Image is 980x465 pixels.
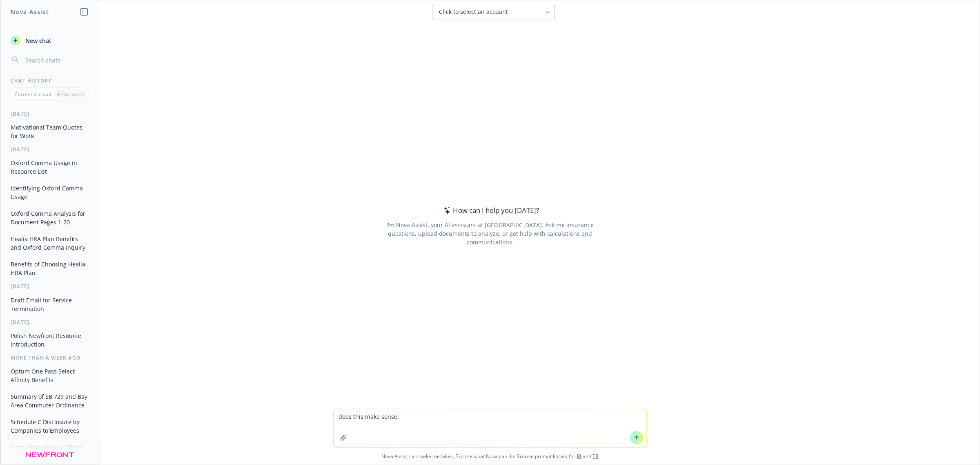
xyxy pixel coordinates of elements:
[7,293,92,315] button: Draft Email for Service Termination
[57,91,85,98] p: All accounts
[7,440,92,454] button: Math Verification on Photo
[1,319,98,326] div: [DATE]
[15,91,51,98] p: Current account
[439,8,508,16] span: Click to select an account
[1,146,98,153] div: [DATE]
[1,354,98,361] div: More than a week ago
[7,329,92,351] button: Polish Newfront Resource Introduction
[7,415,92,437] button: Schedule C Disclosure by Companies to Employees
[11,7,49,16] h1: Nova Assist
[4,448,976,465] span: Nova Assist can make mistakes. Explore what Nova can do: Browse prompt library for and
[375,221,605,246] div: I'm Nova Assist, your AI assistant at [GEOGRAPHIC_DATA]. Ask me insurance questions, upload docum...
[7,207,92,229] button: Oxford Comma Analysis for Document Pages 1-20
[441,205,539,216] div: How can I help you [DATE]?
[7,232,92,254] button: Healia HRA Plan Benefits and Oxford Comma Inquiry
[7,156,92,178] button: Oxford Comma Usage in Resource List
[432,4,555,20] button: Click to select an account
[7,364,92,387] button: Optum One Pass Select Affinity Benefits
[592,453,599,460] a: TR
[7,121,92,143] button: Motivational Team Quotes for Work
[577,453,581,460] a: BI
[334,409,646,447] textarea: does this make sense:
[24,54,89,66] input: Search chats
[24,36,51,45] span: New chat
[1,283,98,290] div: [DATE]
[7,390,92,412] button: Summary of SB 729 and Bay Area Commuter Ordinance
[1,77,98,84] div: Chat History
[7,181,92,203] button: Identifying Oxford Comma Usage
[1,110,98,117] div: [DATE]
[7,33,92,48] button: New chat
[7,257,92,279] button: Benefits of Choosing Healia HRA Plan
